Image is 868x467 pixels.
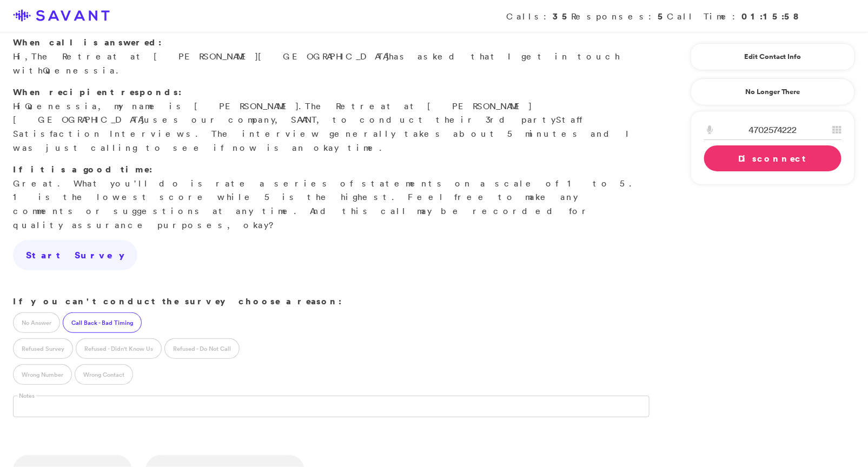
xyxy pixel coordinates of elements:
label: Refused - Do Not Call [164,338,240,359]
p: Great. What you'll do is rate a series of statements on a scale of 1 to 5. 1 is the lowest score ... [13,163,650,232]
span: The Retreat at [PERSON_NAME][GEOGRAPHIC_DATA] [31,51,389,62]
span: Staff Satisfaction Interview [13,114,586,139]
label: Refused - Didn't Know Us [76,338,162,359]
a: Start Survey [13,240,137,270]
a: Edit Contact Info [704,48,842,65]
strong: When recipient responds: [13,86,182,98]
strong: If it is a good time: [13,163,153,175]
label: Call Back - Bad Timing [63,312,142,333]
label: Refused Survey [13,338,73,359]
strong: 01:15:58 [741,10,801,22]
span: Quenessia [43,65,116,76]
p: Hi, has asked that I get in touch with . [13,36,650,77]
span: Quenessia [25,101,98,111]
strong: When call is answered: [13,36,162,48]
p: Hi , my name is [PERSON_NAME]. uses our company, SAVANT, to conduct their 3rd party s. The interv... [13,85,650,155]
strong: 35 [553,10,571,22]
a: No Longer There [691,78,855,105]
a: Disconnect [704,145,842,171]
label: No Answer [13,312,60,333]
label: Wrong Contact [75,364,133,385]
strong: 5 [658,10,667,22]
label: Notes [17,392,36,400]
strong: If you can't conduct the survey choose a reason: [13,295,342,307]
label: Wrong Number [13,364,72,385]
